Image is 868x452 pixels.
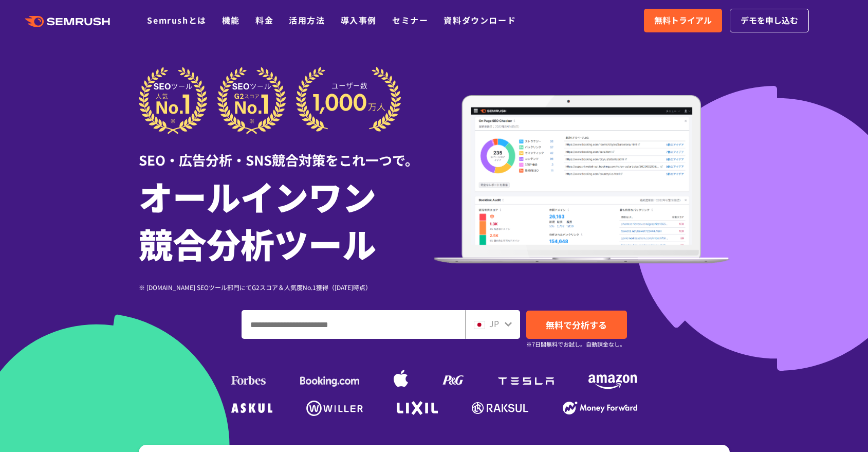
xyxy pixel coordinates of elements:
h1: オールインワン 競合分析ツール [139,172,434,267]
div: ※ [DOMAIN_NAME] SEOツール部門にてG2スコア＆人気度No.1獲得（[DATE]時点） [139,282,434,292]
small: ※7日間無料でお試し。自動課金なし。 [526,339,625,349]
a: 無料トライアル [644,9,722,32]
input: ドメイン、キーワードまたはURLを入力してください [242,311,465,338]
span: デモを申し込む [741,14,798,27]
a: デモを申し込む [730,9,809,32]
a: 資料ダウンロード [444,14,516,26]
span: 無料トライアル [654,14,712,27]
a: 機能 [222,14,240,26]
a: セミナー [392,14,428,26]
span: 無料で分析する [546,318,607,331]
a: 導入事例 [341,14,377,26]
a: Semrushとは [147,14,206,26]
span: JP [489,317,499,330]
a: 無料で分析する [526,311,627,339]
a: 活用方法 [289,14,325,26]
div: SEO・広告分析・SNS競合対策をこれ一つで。 [139,134,434,170]
a: 料金 [255,14,273,26]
